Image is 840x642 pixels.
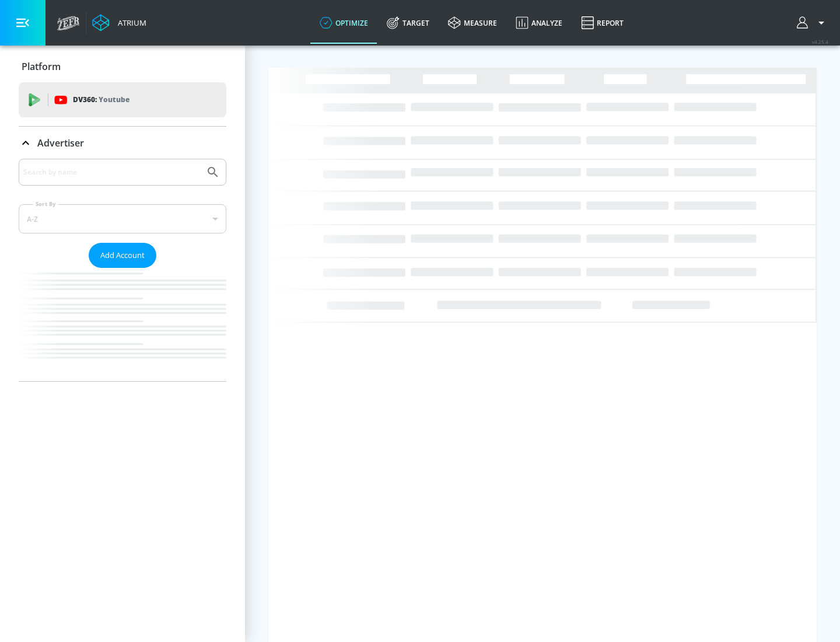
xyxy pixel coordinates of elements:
a: optimize [310,2,377,44]
nav: list of Advertiser [19,268,226,381]
label: Sort By [33,200,58,208]
a: Atrium [92,14,146,32]
div: Atrium [113,18,146,28]
p: DV360: [73,93,129,106]
p: Advertiser [37,137,84,149]
div: DV360: Youtube [19,82,226,117]
p: Platform [22,60,61,73]
div: Platform [19,50,226,83]
span: Add Account [100,249,145,262]
a: measure [439,2,506,44]
button: Add Account [89,243,156,268]
input: Search by name [23,165,200,180]
div: Advertiser [19,127,226,159]
a: Report [572,2,633,44]
a: Target [377,2,439,44]
div: A-Z [19,204,226,233]
span: v 4.25.4 [812,39,828,45]
div: Advertiser [19,159,226,381]
a: Analyze [506,2,572,44]
p: Youtube [99,93,129,106]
